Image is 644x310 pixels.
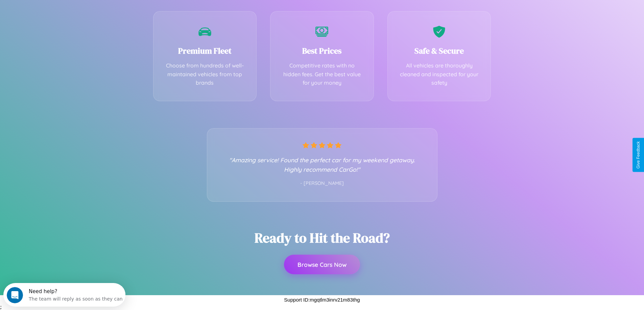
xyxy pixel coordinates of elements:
[398,45,481,56] h3: Safe & Secure
[3,3,126,21] div: Open Intercom Messenger
[255,229,390,247] h2: Ready to Hit the Road?
[284,255,360,274] button: Browse Cars Now
[7,287,23,303] iframe: Intercom live chat
[25,11,119,18] div: The team will reply as soon as they can
[281,61,363,87] p: Competitive rates with no hidden fees. Get the best value for your money
[3,283,125,307] iframe: Intercom live chat discovery launcher
[164,45,246,56] h3: Premium Fleet
[25,6,119,11] div: Need help?
[221,155,424,174] p: "Amazing service! Found the perfect car for my weekend getaway. Highly recommend CarGo!"
[284,295,360,304] p: Support ID: mgqtlm3inrv21m83thg
[281,45,363,56] h3: Best Prices
[164,61,246,87] p: Choose from hundreds of well-maintained vehicles from top brands
[221,179,424,188] p: - [PERSON_NAME]
[636,141,641,169] div: Give Feedback
[398,61,481,87] p: All vehicles are thoroughly cleaned and inspected for your safety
